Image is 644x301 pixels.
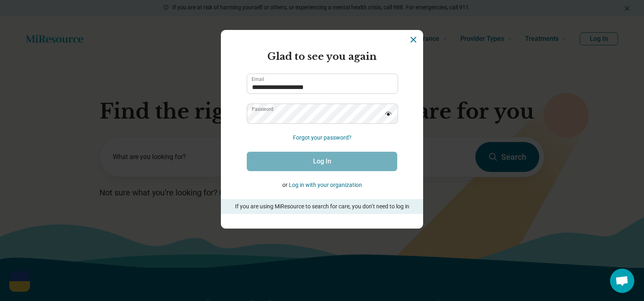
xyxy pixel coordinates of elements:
[379,104,397,123] button: Hide password
[252,77,264,82] label: Email
[247,181,397,189] p: or
[409,35,418,45] button: Dismiss
[247,49,397,64] h2: Glad to see you again
[232,202,412,211] p: If you are using MiResource to search for care, you don’t need to log in
[289,181,362,189] button: Log in with your organization
[252,107,273,112] label: Password
[221,30,423,229] section: Login Dialog
[247,152,397,171] button: Log In
[293,134,352,142] button: Forgot your password?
